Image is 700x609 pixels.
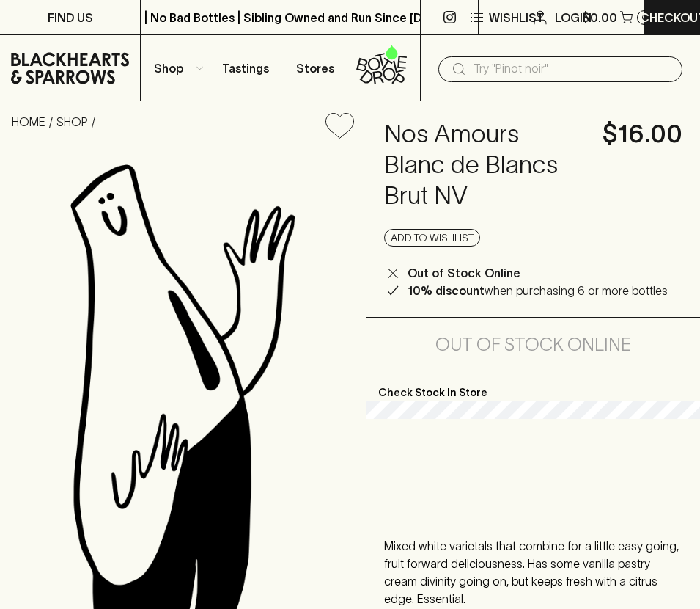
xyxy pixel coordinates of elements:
span: Mixed white varietals that combine for a little easy going, fruit forward deliciousness. Has some... [384,539,679,605]
p: Check Stock In Store [366,373,700,401]
p: Stores [296,59,334,77]
a: Stores [281,35,350,101]
b: 10% discount [408,284,485,297]
p: Shop [154,59,183,77]
p: when purchasing 6 or more bottles [408,282,668,299]
h4: Nos Amours Blanc de Blancs Brut NV [384,119,585,211]
button: Shop [141,35,210,101]
button: Add to wishlist [320,107,360,145]
p: Wishlist [489,9,545,26]
input: Try "Pinot noir" [474,57,671,81]
a: HOME [12,115,45,128]
p: Out of Stock Online [408,264,520,282]
a: Tastings [210,35,280,101]
button: Add to wishlist [384,229,480,247]
h5: Out of Stock Online [435,333,631,357]
p: $0.00 [582,9,617,26]
a: SHOP [56,115,88,128]
p: Login [555,9,592,26]
h4: $16.00 [603,119,682,150]
p: FIND US [48,9,93,26]
p: Tastings [222,59,269,77]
